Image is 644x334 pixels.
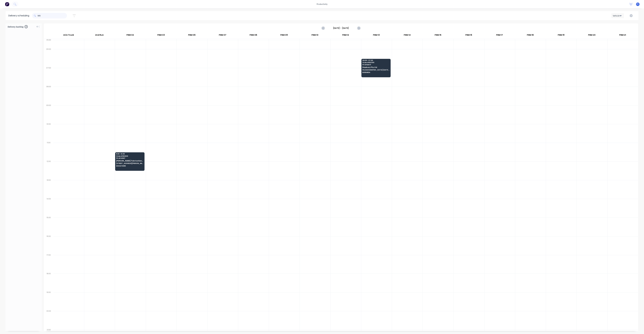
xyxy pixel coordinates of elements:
img: Factory [5,2,9,6]
div: 13:00 [44,178,53,197]
span: [STREET_ADDRESS][PERSON_NAME] (STORE) [116,163,143,164]
div: 15:00 [44,216,53,235]
div: FNM 06 [177,33,207,39]
div: FNM 14 [392,33,422,39]
div: FNM 16 [453,33,484,39]
div: FNM 10 [299,33,330,39]
div: 11:00 [44,141,53,160]
div: 17:00 [44,253,53,272]
div: FNM 18 [515,33,546,39]
div: 14:00 [44,197,53,216]
span: 0 [25,25,28,28]
div: FNM 20 [576,33,607,39]
div: 06:00 [44,48,53,66]
div: FNM 02 [115,33,145,39]
span: PA [GEOGRAPHIC_DATA] (GATE 2 UHF 53) [362,69,390,71]
span: Dowbury Pty Ltd [362,66,390,68]
div: 09:00 [44,104,53,122]
div: Vehicle [613,14,621,17]
div: FNM 17 [484,33,515,39]
div: FNM 15 [423,33,453,39]
div: FNM 08 [238,33,269,39]
div: 12:00 [44,160,53,178]
div: 2nd Run [84,33,115,39]
span: PO # 93071 [362,64,390,66]
input: Search for orders [38,13,67,18]
div: 08:00 [44,85,53,104]
div: FNM 09 [269,33,299,39]
div: FNM 19 [546,33,576,39]
div: 20:00 [44,309,53,328]
div: 05:30 [44,38,53,48]
div: FNM 13 [361,33,392,39]
div: FNM 21 [607,33,638,39]
span: 06:30 - 07:30 [362,60,390,61]
span: 11:30 - 12:30 [116,153,143,155]
span: Delivery backlog [8,25,23,28]
div: 16:00 [44,235,53,253]
div: 07:00 [44,66,53,85]
span: F1 [637,3,639,5]
span: [PERSON_NAME] Fabrications Pty Ltd [116,160,143,162]
div: FNM 03 [146,33,176,39]
span: BURANDA [362,72,390,73]
div: 18:00 [44,272,53,291]
div: FNM 12 [330,33,361,39]
div: productivity [315,2,329,6]
div: 10:00 [44,122,53,141]
span: Order # 192305 [362,62,390,63]
button: Vehicle [611,13,624,18]
div: 19:00 [44,291,53,309]
div: 21:00 [44,328,53,331]
div: ACA Truck [53,33,84,39]
div: FNM 07 [207,33,238,39]
span: Order # 192505 [116,155,143,157]
span: EAGLE FARM [116,165,143,167]
div: Delivery scheduling [6,11,32,20]
span: PO # 34697 [116,157,143,159]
